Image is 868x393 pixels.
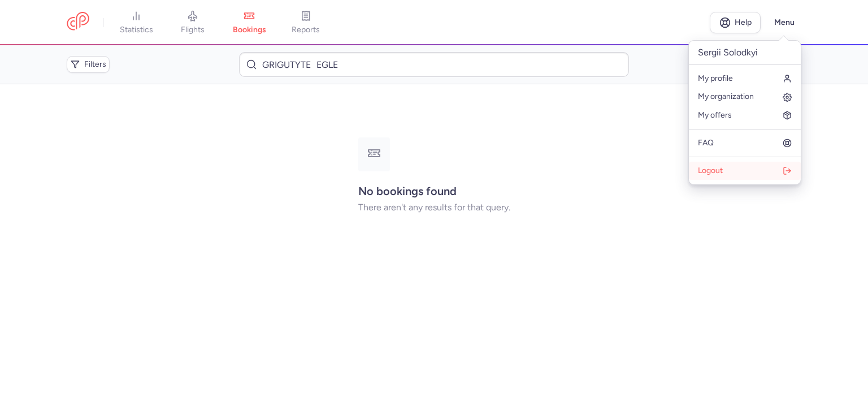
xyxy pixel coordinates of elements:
a: My organization [689,88,801,106]
a: My profile [689,70,801,88]
a: flights [164,10,221,35]
span: FAQ [698,139,714,148]
a: FAQ [689,134,801,152]
span: flights [181,25,205,35]
span: My organization [698,92,754,101]
a: My offers [689,106,801,124]
button: Logout [689,162,801,180]
p: Sergii Solodkyi [689,41,801,65]
button: Filters [67,56,110,73]
a: statistics [108,10,164,35]
a: bookings [221,10,277,35]
span: Help [735,18,752,27]
span: Filters [84,60,106,69]
a: Help [710,12,761,33]
p: There aren't any results for that query. [358,202,510,213]
span: statistics [120,25,153,35]
a: CitizenPlane red outlined logo [67,12,89,33]
strong: No bookings found [358,184,457,198]
span: My profile [698,74,733,83]
span: My offers [698,111,732,120]
span: bookings [233,25,266,35]
a: reports [277,10,334,35]
span: Logout [698,166,723,175]
button: Menu [767,12,801,33]
input: Search bookings (PNR, name...) [239,52,628,77]
span: reports [292,25,320,35]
